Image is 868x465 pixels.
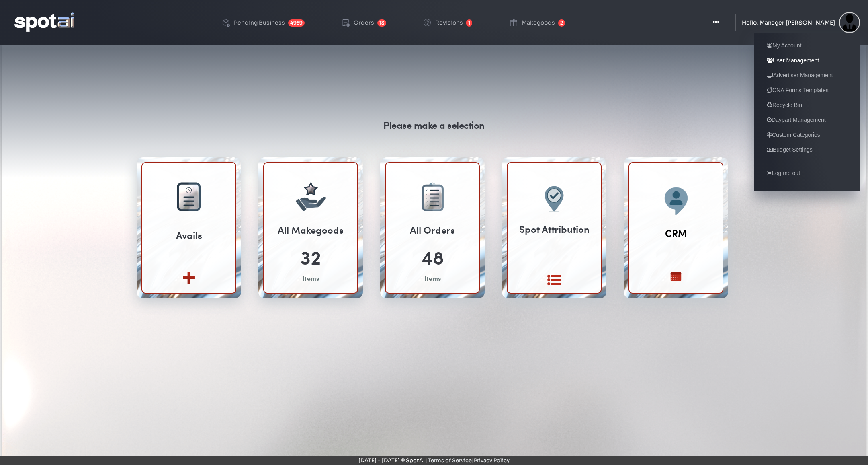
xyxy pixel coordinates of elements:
img: vector-38.svg [426,189,428,191]
span: 4959 [288,19,305,27]
div: All Makegoods [278,223,344,237]
a: My Calendar [654,287,698,302]
img: line-1.svg [735,14,736,31]
img: group-31.png [422,184,444,211]
a: Recycle Bin [764,100,805,110]
img: group-32.png [430,189,439,206]
img: group-28.png [183,196,194,206]
img: group-29.png [186,187,192,193]
a: CRM [665,226,687,240]
a: Advertiser Management [764,70,836,80]
a: Log me out [764,168,803,178]
span: 1 [466,19,472,27]
img: spot-attribution.png [537,182,571,216]
img: create-new-2.svg [167,259,211,290]
a: Orders 13 [334,5,393,40]
a: Google vs Post Logs [525,280,583,300]
img: Sterling Cooper & Partners [839,12,860,33]
img: vector-41.svg [426,201,428,203]
img: order-play.png [341,18,350,27]
a: Makegoods 2 [502,5,571,40]
img: vector-37.svg [429,182,432,185]
a: User Management [764,56,822,65]
img: CRM-V4.png [657,182,695,220]
div: 48 [421,243,444,271]
img: logo-reversed.png [14,12,74,31]
img: my_calendar_icon_BA2B1B_centered_bigger.svg [654,261,698,292]
div: Please make a selection [383,118,485,132]
a: Custom Categories [764,130,823,140]
img: group-27.png [177,182,201,211]
a: Daypart Management [764,115,829,125]
div: Spot Attribution [508,222,601,236]
div: Google vs Post Logs [525,291,583,300]
span: 2 [558,19,565,27]
a: My Account [764,41,805,50]
div: Hello, Manager [PERSON_NAME] [742,20,835,25]
a: Revisions 1 [416,5,479,40]
div: Items [424,274,441,283]
img: deployed-code-history.png [221,18,231,27]
div: Pending Business [234,20,285,25]
div: All Orders [410,223,455,237]
div: Create new [167,291,211,300]
a: Pending Business 4959 [215,5,311,40]
img: vector-39.svg [426,193,428,195]
a: Terms of Service [428,457,472,464]
a: Budget Settings [764,145,816,154]
a: Create new [167,285,211,300]
img: vector-42.svg [426,205,428,207]
img: vector-34.svg [297,201,299,203]
a: All Orders 48 Items [385,162,480,294]
a: CNA Forms Templates [764,85,832,95]
div: Revisions [435,20,463,25]
div: Items [303,274,319,283]
div: Avails [142,228,235,242]
img: change-circle.png [422,18,432,27]
a: Privacy Policy [474,457,510,464]
span: 13 [377,19,386,27]
a: All Makegoods 32 Items [263,162,358,294]
div: Makegoods [522,20,555,25]
img: vector-40.svg [426,197,428,199]
img: vector-36.svg [432,182,436,185]
div: Orders [354,20,374,25]
div: 32 [300,243,321,271]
